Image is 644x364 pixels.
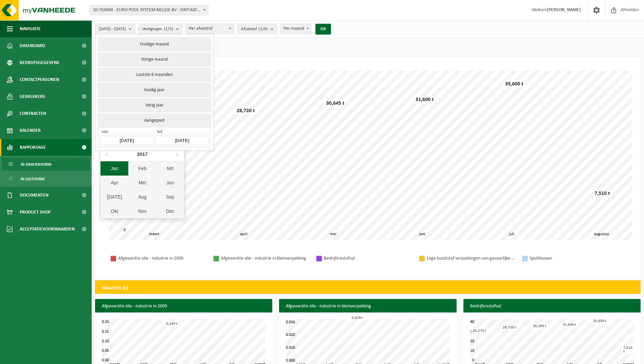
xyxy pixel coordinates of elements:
[142,24,173,34] span: Vestigingen
[139,24,182,34] button: Vestigingen(1/5)
[427,254,515,263] div: Lege kunststof verpakkingen van gevaarlijke stoffen
[463,299,641,314] h3: Bedrijfsrestafval
[134,149,150,160] div: 2017
[95,299,272,314] h3: Afgewerkte olie - industrie in 200lt
[186,24,234,34] span: Per afvalstof
[98,53,210,66] button: Vorige maand
[241,24,268,34] span: Afvalstof
[155,129,208,136] span: tot
[128,190,156,204] div: Aug
[324,254,412,263] div: Bedrijfsrestafval
[20,71,59,88] span: Contactpersonen
[20,20,41,37] span: Navigatie
[280,24,311,34] span: Per maand
[501,325,518,330] div: 28,720 t
[98,83,210,97] button: Huidig jaar
[100,204,128,218] div: Okt
[128,161,156,176] div: Feb
[281,24,311,34] span: Per maand
[20,105,46,122] span: Contracten
[98,99,210,112] button: Vorig jaar
[530,254,618,263] div: Spuitbussen
[622,345,634,354] div: 7,510 t
[100,129,153,136] span: van
[259,27,268,31] count: (1/9)
[414,96,436,103] div: 31,600 t
[561,322,578,327] div: 31,600 t
[237,24,277,34] button: Afvalstof(1/9)
[186,24,234,34] span: Per afvalstof
[100,176,128,190] div: Apr
[90,5,208,15] span: 10-763400 - EURO POOL SYSTEM BELGIE BV - SINT-KATELIJNE-WAVER
[20,187,49,204] span: Documenten
[95,24,135,34] button: [DATE] - [DATE]
[98,114,210,127] button: Aangepast
[471,328,488,333] div: 25,270 t
[98,38,210,51] button: Huidige maand
[118,254,206,263] div: Afgewerkte olie - industrie in 200lt
[100,161,128,176] div: Jan
[164,27,173,31] count: (1/5)
[279,299,456,314] h3: Afgewerkte olie - industrie in kleinverpakking
[2,158,90,170] a: In grafiekvorm
[21,158,51,171] span: In grafiekvorm
[100,190,128,204] div: [DATE]
[235,107,257,114] div: 28,720 t
[325,100,346,107] div: 30,645 t
[156,204,184,218] div: Dec
[20,122,41,139] span: Kalender
[547,7,581,13] strong: [PERSON_NAME]
[128,176,156,190] div: Mei
[21,173,44,185] span: In lijstvorm
[156,176,184,190] div: Jun
[20,88,45,105] span: Gebruikers
[99,24,126,34] span: [DATE] - [DATE]
[20,37,45,54] span: Dashboard
[20,139,46,156] span: Rapportage
[315,24,331,35] button: OK
[593,190,612,197] div: 7,510 t
[350,316,365,321] div: 0,029 t
[156,161,184,176] div: Mrt
[20,221,75,238] span: Acceptatievoorwaarden
[20,204,51,221] span: Product Shop
[98,68,210,82] button: Laatste 6 maanden
[156,190,184,204] div: Sep
[165,321,179,326] div: 0,164 t
[503,81,525,87] div: 35,600 t
[20,54,59,71] span: Bedrijfsgegevens
[531,324,548,329] div: 30,390 t
[90,5,208,15] span: 10-763400 - EURO POOL SYSTEM BELGIE BV - SINT-KATELIJNE-WAVER
[95,281,135,296] h2: Gewicht (t)
[128,204,156,218] div: Nov
[221,254,309,263] div: Afgewerkte olie - industrie in kleinverpakking
[2,172,90,185] a: In lijstvorm
[591,319,608,324] div: 35,600 t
